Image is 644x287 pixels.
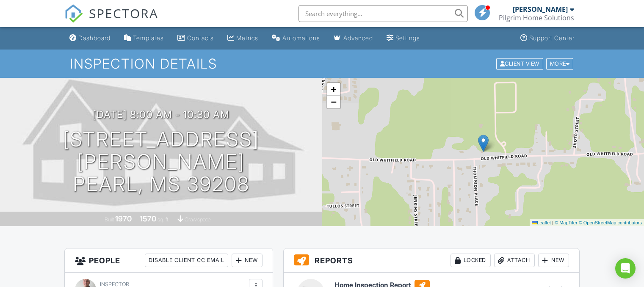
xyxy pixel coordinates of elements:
a: © OpenStreetMap contributors [579,220,642,225]
span: sq. ft. [158,216,169,223]
span: crawlspace [185,216,211,223]
a: Dashboard [66,30,114,46]
div: New [232,254,263,267]
a: Leaflet [532,220,551,225]
a: Metrics [224,30,262,46]
div: More [546,58,574,69]
div: Dashboard [78,34,111,41]
div: 1570 [140,214,156,223]
h1: Inspection Details [70,56,574,71]
div: Open Intercom Messenger [615,258,636,279]
h3: Reports [284,248,579,273]
a: Zoom out [327,96,340,108]
h1: [STREET_ADDRESS][PERSON_NAME] Pearl, MS 39208 [14,128,309,195]
a: Advanced [330,30,376,46]
span: − [331,97,336,107]
a: © MapTiler [555,220,578,225]
div: Templates [133,34,164,41]
a: Automations (Basic) [268,30,323,46]
div: 1970 [115,214,132,223]
div: Client View [496,58,543,69]
img: The Best Home Inspection Software - Spectora [64,4,83,23]
div: Locked [451,254,491,267]
span: | [552,220,553,225]
a: Settings [383,30,423,46]
div: Attach [494,254,535,267]
h3: People [65,248,273,273]
a: Client View [495,60,545,66]
span: Built [105,216,114,223]
div: New [538,254,569,267]
span: + [331,84,336,94]
a: Zoom in [327,83,340,96]
a: Support Center [517,30,578,46]
div: Automations [282,34,320,41]
div: Pilgrim Home Solutions [499,14,574,22]
div: Contacts [187,34,214,41]
div: Settings [395,34,420,41]
a: Templates [121,30,167,46]
a: Contacts [174,30,217,46]
h3: [DATE] 8:00 am - 10:30 am [93,109,229,120]
input: Search everything... [299,5,468,22]
div: Disable Client CC Email [145,254,228,267]
span: SPECTORA [89,4,158,22]
img: Marker [478,135,489,152]
a: SPECTORA [64,11,158,29]
div: [PERSON_NAME] [513,5,568,14]
div: Advanced [343,34,373,41]
div: Metrics [236,34,258,41]
div: Support Center [529,34,575,41]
